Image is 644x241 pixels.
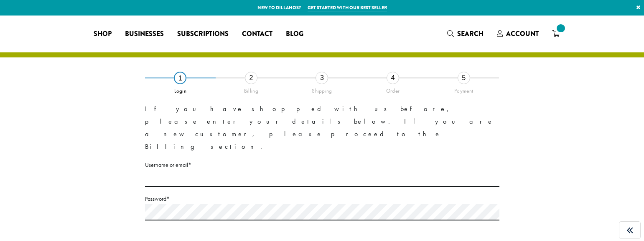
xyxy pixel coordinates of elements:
[457,29,484,39] span: Search
[145,84,216,94] div: Login
[506,29,539,39] span: Account
[174,72,186,84] div: 1
[287,84,358,94] div: Shipping
[387,72,399,84] div: 4
[308,4,387,11] a: Get started with our best seller
[145,194,499,204] label: Password
[440,27,490,41] a: Search
[242,29,272,39] span: Contact
[145,103,499,153] p: If you have shopped with us before, please enter your details below. If you are a new customer, p...
[125,29,164,39] span: Businesses
[177,29,229,39] span: Subscriptions
[428,84,499,94] div: Payment
[94,29,112,39] span: Shop
[458,72,470,84] div: 5
[216,84,287,94] div: Billing
[87,27,118,41] a: Shop
[286,29,303,39] span: Blog
[145,160,499,170] label: Username or email
[357,84,428,94] div: Order
[316,72,328,84] div: 3
[245,72,257,84] div: 2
